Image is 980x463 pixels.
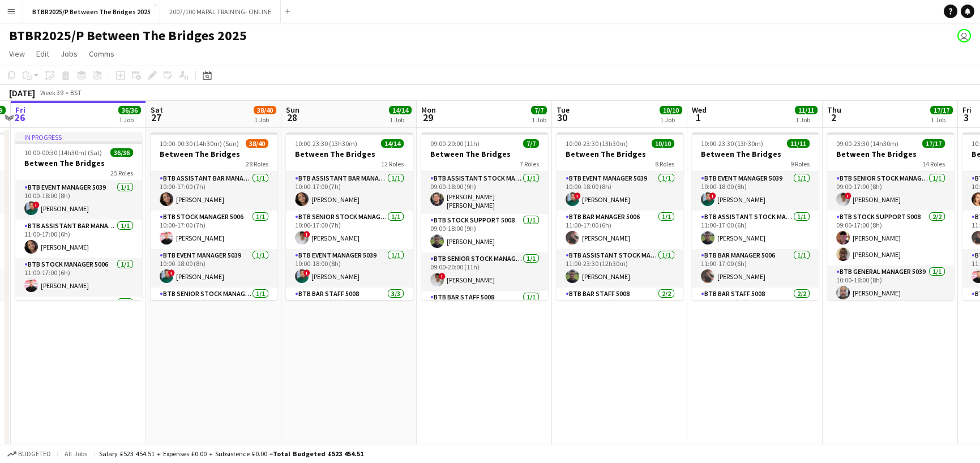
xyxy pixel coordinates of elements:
[23,1,160,23] button: BTBR2025/P Between The Bridges 2025
[56,46,82,61] a: Jobs
[61,49,78,59] span: Jobs
[18,450,51,458] span: Budgeted
[89,49,114,59] span: Comms
[9,27,247,44] h1: BTBR2025/P Between The Bridges 2025
[32,46,54,61] a: Edit
[99,449,363,458] div: Salary £523 454.51 + Expenses £0.00 + Subsistence £0.00 =
[62,449,89,458] span: All jobs
[84,46,119,61] a: Comms
[5,46,29,61] a: View
[160,1,281,23] button: 2007/100 MAPAL TRAINING- ONLINE
[70,88,82,97] div: BST
[6,448,53,460] button: Budgeted
[273,449,363,458] span: Total Budgeted £523 454.51
[37,88,66,97] span: Week 39
[9,87,35,98] div: [DATE]
[36,49,49,59] span: Edit
[957,29,971,42] app-user-avatar: Amy Cane
[9,49,25,59] span: View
